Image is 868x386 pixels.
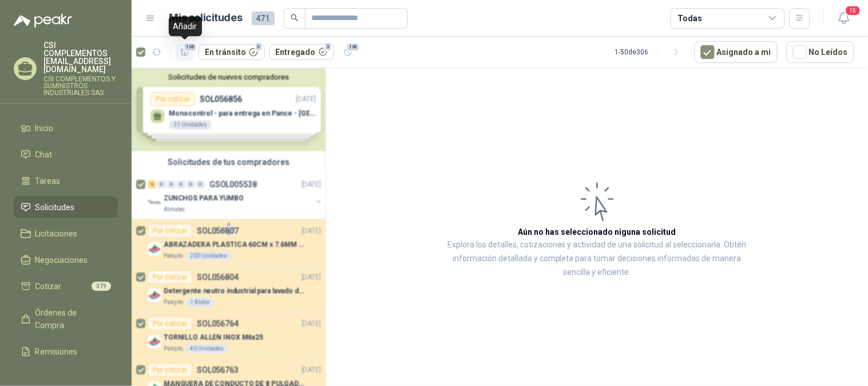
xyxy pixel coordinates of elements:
div: Añadir [169,17,202,36]
a: Licitaciones [14,223,118,245]
button: Asignado a mi [695,41,778,63]
div: Todas [678,12,702,25]
div: 1 - 50 de 306 [615,43,685,61]
span: Tareas [35,175,61,187]
span: Negociaciones [35,254,88,266]
p: CSI COMPLEMENTOS Y SUMINISTROS INDUSTRIALES SAS [43,76,118,96]
span: Cotizar [35,280,62,293]
button: 15 [834,8,854,29]
button: No Leídos [787,41,854,63]
p: CSI COMPLEMENTOS [EMAIL_ADDRESS][DOMAIN_NAME] [43,41,118,73]
p: Explora los detalles, cotizaciones y actividad de una solicitud al seleccionarla. Obtén informaci... [441,238,754,279]
a: Órdenes de Compra [14,302,118,336]
button: En tránsito3 [199,44,265,60]
span: Licitaciones [35,227,78,240]
a: Cotizar379 [14,275,118,297]
a: Remisiones [14,341,118,363]
button: 126 [176,43,194,61]
span: 126 [183,42,197,52]
span: 15 [845,5,861,16]
span: 3 [255,42,263,52]
span: Inicio [35,122,54,135]
h1: Mis solicitudes [169,10,243,26]
span: 3 [324,42,332,52]
a: Chat [14,144,118,166]
span: search [291,14,299,22]
button: 126 [339,43,357,61]
span: 126 [346,42,360,52]
a: Inicio [14,117,118,139]
span: 379 [92,282,111,291]
span: Órdenes de Compra [35,306,107,332]
img: Logo peakr [14,14,72,27]
a: Negociaciones [14,249,118,271]
h3: Aún no has seleccionado niguna solicitud [518,226,676,238]
span: Remisiones [35,345,78,358]
span: Chat [35,148,53,161]
a: Solicitudes [14,196,118,218]
span: 471 [252,11,275,25]
span: Solicitudes [35,201,75,214]
a: Tareas [14,170,118,192]
button: Entregado3 [269,44,335,60]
